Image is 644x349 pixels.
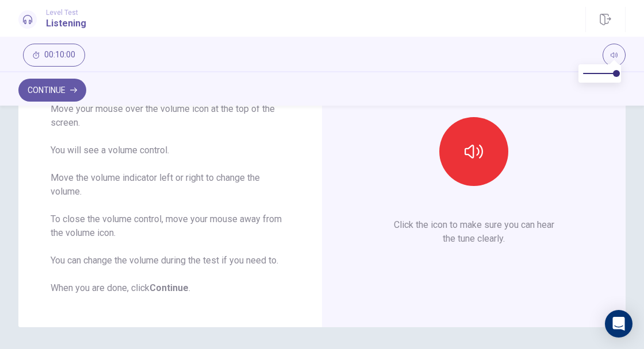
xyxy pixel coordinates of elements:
div: Open Intercom Messenger [605,310,632,338]
h1: Listening [46,17,86,30]
b: Continue [149,282,189,293]
span: Level Test [46,9,86,17]
p: Click the icon to make sure you can hear the tune clearly. [394,218,554,246]
button: Continue [18,79,86,102]
div: To change the volume: Move your mouse over the volume icon at the top of the screen. You will see... [51,75,290,295]
button: 00:10:00 [23,44,85,67]
span: 00:10:00 [44,51,75,60]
